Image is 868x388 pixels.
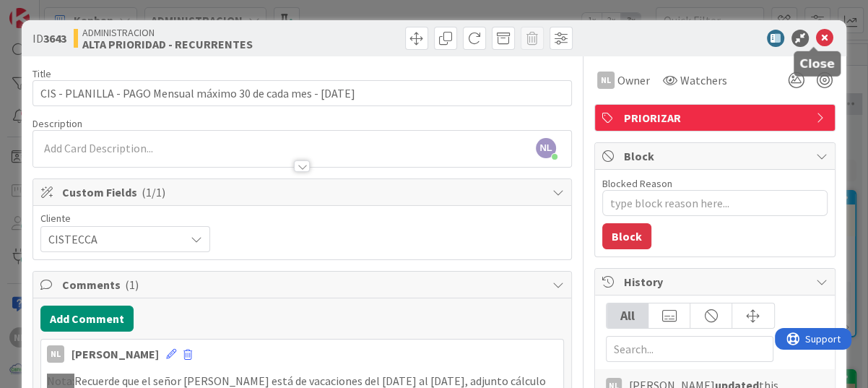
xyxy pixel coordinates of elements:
[32,80,572,106] input: type card name here...
[680,72,727,89] span: Watchers
[48,229,178,249] span: CISTECCA
[32,30,66,47] span: ID
[624,109,809,126] span: PRIORIZAR
[536,138,556,158] span: NL
[32,117,82,130] span: Description
[624,273,809,290] span: History
[597,72,615,89] div: NL
[82,27,253,38] span: ADMINISTRACION
[799,57,835,71] h5: Close
[607,303,648,328] div: All
[62,276,545,293] span: Comments
[617,72,650,89] span: Owner
[624,147,809,165] span: Block
[47,374,74,388] span: Nota:
[142,185,165,199] span: ( 1/1 )
[602,223,651,249] button: Block
[40,306,134,332] button: Add Comment
[40,213,210,223] div: Cliente
[62,184,545,201] span: Custom Fields
[30,2,66,20] span: Support
[43,31,66,46] b: 3643
[71,345,159,363] div: [PERSON_NAME]
[602,177,672,190] label: Blocked Reason
[125,277,139,292] span: ( 1 )
[32,67,51,80] label: Title
[47,345,64,363] div: NL
[606,336,773,362] input: Search...
[82,38,253,50] b: ALTA PRIORIDAD - RECURRENTES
